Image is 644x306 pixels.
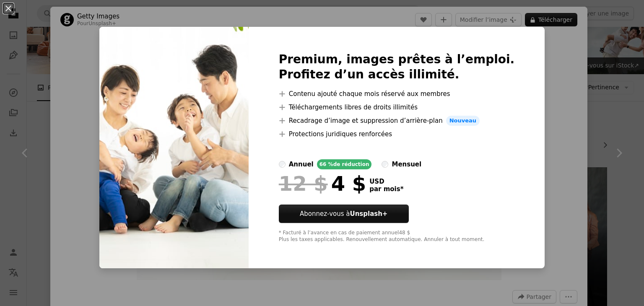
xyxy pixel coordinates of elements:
span: USD [369,178,403,185]
div: mensuel [392,159,421,169]
div: 4 $ [279,173,366,194]
img: premium_photo-1682095307738-a75257f36b76 [99,27,249,268]
li: Téléchargements libres de droits illimités [279,102,515,112]
h2: Premium, images prêtes à l’emploi. Profitez d’un accès illimité. [279,52,515,82]
input: mensuel [382,161,388,168]
div: annuel [289,159,314,169]
li: Recadrage d’image et suppression d’arrière-plan [279,116,515,126]
button: Abonnez-vous àUnsplash+ [279,205,409,223]
div: * Facturé à l’avance en cas de paiement annuel 48 $ Plus les taxes applicables. Renouvellement au... [279,230,515,243]
input: annuel66 %de réduction [279,161,286,168]
strong: Unsplash+ [350,210,387,218]
span: Nouveau [446,116,480,126]
span: 12 $ [279,173,328,194]
span: par mois * [369,185,403,193]
div: 66 % de réduction [317,159,372,169]
li: Protections juridiques renforcées [279,129,515,139]
li: Contenu ajouté chaque mois réservé aux membres [279,89,515,99]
